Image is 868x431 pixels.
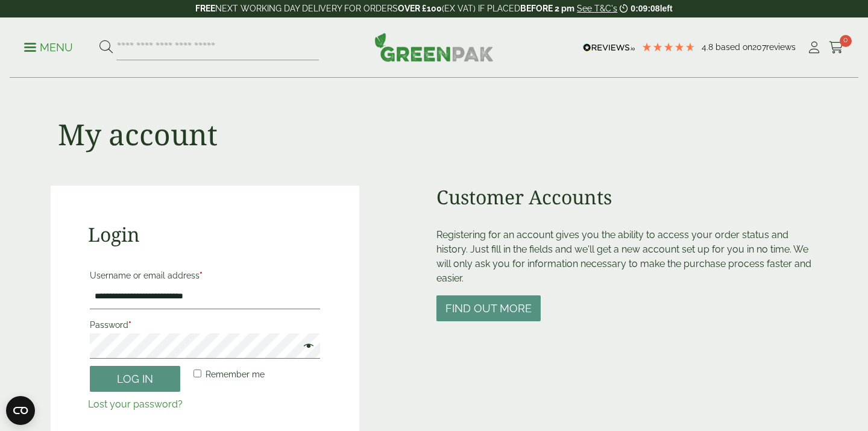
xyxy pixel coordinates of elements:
[807,42,822,54] i: My Account
[195,4,215,13] strong: FREE
[88,398,183,410] a: Lost your password?
[702,42,715,52] span: 4.8
[752,42,766,52] span: 207
[660,4,673,13] span: left
[436,228,817,286] p: Registering for an account gives you the ability to access your order status and history. Just fi...
[840,35,852,47] span: 0
[436,303,541,315] a: Find out more
[88,223,322,246] h2: Login
[436,295,541,321] button: Find out more
[24,40,73,55] p: Menu
[90,366,180,392] button: Log in
[90,267,320,284] label: Username or email address
[577,4,617,13] a: See T&C's
[766,42,796,52] span: reviews
[6,396,35,425] button: Open CMP widget
[436,186,817,209] h2: Customer Accounts
[631,4,659,13] span: 0:09:08
[374,33,494,61] img: GreenPak Supplies
[398,4,442,13] strong: OVER £100
[90,316,320,333] label: Password
[715,42,752,52] span: Based on
[829,42,844,54] i: Cart
[641,42,696,52] div: 4.79 Stars
[206,370,265,379] span: Remember me
[520,4,574,13] strong: BEFORE 2 pm
[24,40,73,52] a: Menu
[58,117,218,152] h1: My account
[583,43,635,52] img: REVIEWS.io
[193,370,201,377] input: Remember me
[829,39,844,57] a: 0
